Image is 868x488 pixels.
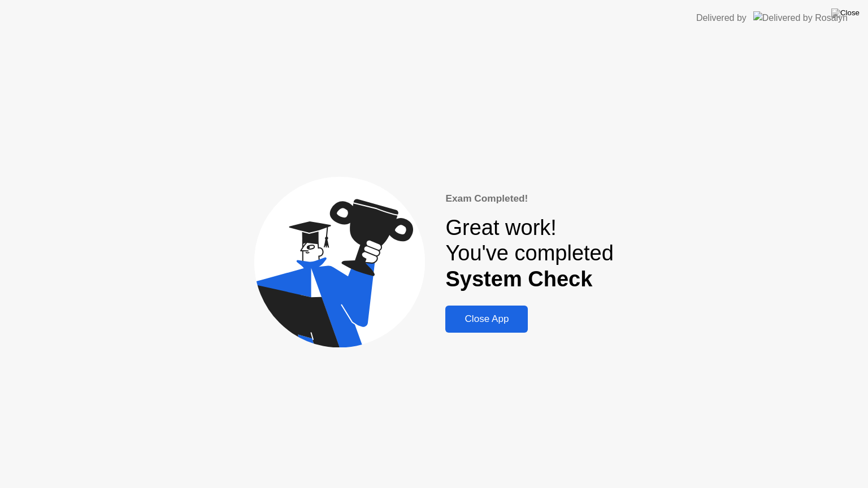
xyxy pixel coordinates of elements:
[445,267,592,291] b: System Check
[696,11,747,25] div: Delivered by
[445,306,528,333] button: Close App
[753,11,848,24] img: Delivered by Rosalyn
[831,8,860,18] img: Close
[445,191,613,206] div: Exam Completed!
[445,215,613,293] div: Great work! You've completed
[449,313,524,325] div: Close App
